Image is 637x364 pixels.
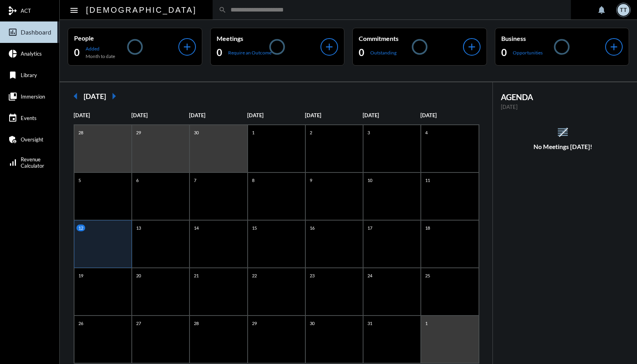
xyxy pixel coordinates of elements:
p: 11 [423,177,432,184]
mat-icon: reorder [556,126,569,139]
mat-icon: insert_chart_outlined [8,27,18,37]
h2: AGENDA [501,92,625,102]
p: 18 [423,225,432,231]
p: 15 [250,225,259,231]
p: 16 [308,225,317,231]
p: 1 [250,129,256,136]
p: 4 [423,129,430,136]
p: 8 [250,177,256,184]
mat-icon: pie_chart [8,49,18,58]
span: Revenue Calculator [21,156,44,169]
p: [DATE] [131,112,189,118]
mat-icon: search [219,6,227,14]
p: [DATE] [305,112,363,118]
p: 3 [365,129,372,136]
p: 31 [365,320,374,327]
p: [DATE] [189,112,247,118]
button: Toggle sidenav [66,2,82,18]
p: 1 [423,320,430,327]
p: 5 [76,177,83,184]
mat-icon: Side nav toggle icon [69,6,79,15]
p: 10 [365,177,374,184]
span: Immersion [21,93,45,100]
mat-icon: event [8,113,18,123]
p: 21 [192,272,201,279]
mat-icon: admin_panel_settings [8,135,18,144]
mat-icon: notifications [597,5,606,15]
p: [DATE] [363,112,420,118]
span: ACT [21,8,31,14]
p: 27 [134,320,143,327]
h2: [DATE] [84,92,106,101]
mat-icon: collections_bookmark [8,92,18,101]
p: 12 [76,225,85,231]
p: 29 [134,129,143,136]
mat-icon: bookmark [8,70,18,80]
h5: No Meetings [DATE]! [493,143,633,150]
p: 9 [308,177,314,184]
span: Events [21,115,37,121]
span: Oversight [21,136,43,143]
span: Analytics [21,50,42,57]
p: 28 [76,129,85,136]
p: 28 [192,320,201,327]
p: [DATE] [74,112,131,118]
h2: [DEMOGRAPHIC_DATA] [86,4,197,16]
p: [DATE] [501,104,625,110]
p: 17 [365,225,374,231]
p: 22 [250,272,259,279]
p: 29 [250,320,259,327]
p: 7 [192,177,198,184]
p: 2 [308,129,314,136]
p: 13 [134,225,143,231]
p: 25 [423,272,432,279]
p: [DATE] [247,112,305,118]
p: [DATE] [420,112,478,118]
p: 14 [192,225,201,231]
p: 23 [308,272,317,279]
mat-icon: arrow_left [68,88,84,104]
span: Dashboard [21,29,51,36]
p: 19 [76,272,85,279]
mat-icon: arrow_right [106,88,122,104]
div: TT [617,4,629,16]
mat-icon: signal_cellular_alt [8,158,18,167]
span: Library [21,72,37,78]
p: 20 [134,272,143,279]
p: 6 [134,177,141,184]
p: 26 [76,320,85,327]
p: 30 [308,320,317,327]
mat-icon: mediation [8,6,18,15]
p: 24 [365,272,374,279]
p: 30 [192,129,201,136]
